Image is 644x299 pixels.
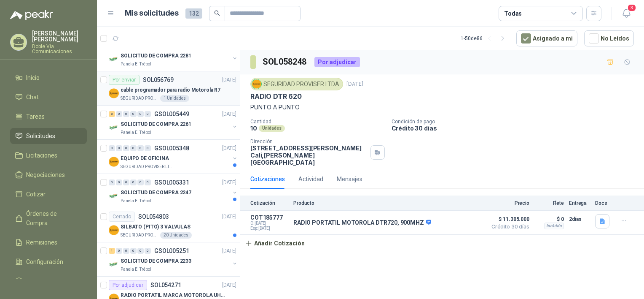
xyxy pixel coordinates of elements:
[116,179,122,185] div: 0
[240,235,309,252] button: Añadir Cotización
[121,52,191,60] p: SOLICITUD DE COMPRA 2281
[10,273,87,289] a: Manuales y ayuda
[145,179,151,185] div: 0
[263,55,308,68] h3: SOL058248
[137,145,144,151] div: 0
[109,143,238,170] a: 0 0 0 0 0 0 GSOL005348[DATE] Company LogoEQUIPO DE OFICINASEGURIDAD PROVISER LTDA
[123,179,129,185] div: 0
[154,248,189,254] p: GSOL005251
[97,208,240,242] a: CerradoSOL054803[DATE] Company LogoSILBATO (PITO) 3 VALVULASSEGURIDAD PROVISER LTDA20 Unidades
[337,174,362,184] div: Mensajes
[109,111,115,117] div: 2
[250,139,367,144] p: Dirección
[534,200,564,206] p: Flete
[160,95,189,102] div: 1 Unidades
[121,120,191,128] p: SOLICITUD DE COMPRA 2261
[130,145,137,151] div: 0
[250,226,288,231] span: Exp: [DATE]
[26,209,79,228] span: Órdenes de Compra
[487,200,529,206] p: Precio
[109,177,238,204] a: 0 0 0 0 0 0 GSOL005331[DATE] Company LogoSOLICITUD DE COMPRA 2247Panela El Trébol
[298,174,323,184] div: Actividad
[250,144,367,166] p: [STREET_ADDRESS][PERSON_NAME] Cali , [PERSON_NAME][GEOGRAPHIC_DATA]
[10,10,53,20] img: Logo peakr
[10,70,87,86] a: Inicio
[123,248,129,254] div: 0
[125,7,179,19] h1: Mis solicitudes
[109,259,119,269] img: Company Logo
[222,281,236,289] p: [DATE]
[109,54,119,64] img: Company Logo
[121,163,174,170] p: SEGURIDAD PROVISER LTDA
[123,111,129,117] div: 0
[26,131,55,141] span: Solicitudes
[130,248,137,254] div: 0
[10,186,87,202] a: Cotizar
[121,198,151,204] p: Panela El Trébol
[10,89,87,105] a: Chat
[130,111,137,117] div: 0
[121,95,158,102] p: SEGURIDAD PROVISER LTDA
[487,214,529,224] span: $ 11.305.000
[145,145,151,151] div: 0
[26,238,57,247] span: Remisiones
[250,214,288,221] p: COT185777
[222,179,236,187] p: [DATE]
[10,147,87,163] a: Licitaciones
[10,206,87,231] a: Órdenes de Compra
[121,223,191,231] p: SILBATO (PITO) 3 VALVULAS
[26,190,46,199] span: Cotizar
[250,119,385,125] p: Cantidad
[160,232,192,239] div: 20 Unidades
[109,280,147,290] div: Por adjudicar
[222,144,236,152] p: [DATE]
[222,110,236,118] p: [DATE]
[250,125,257,132] p: 10
[26,151,57,160] span: Licitaciones
[595,200,612,206] p: Docs
[121,257,191,265] p: SOLICITUD DE COMPRA 2233
[154,111,189,117] p: GSOL005449
[121,266,151,273] p: Panela El Trébol
[252,79,261,89] img: Company Logo
[346,80,363,88] p: [DATE]
[109,191,119,201] img: Company Logo
[250,221,288,226] span: C: [DATE]
[121,86,220,94] p: cable programador para radio Motorola R7
[109,145,115,151] div: 0
[109,122,119,133] img: Company Logo
[222,76,236,84] p: [DATE]
[109,179,115,185] div: 0
[109,109,238,136] a: 2 0 0 0 0 0 GSOL005449[DATE] Company LogoSOLICITUD DE COMPRA 2261Panela El Trébol
[143,77,174,83] p: SOL056769
[109,88,119,98] img: Company Logo
[26,277,74,286] span: Manuales y ayuda
[584,30,634,46] button: No Leídos
[109,248,115,254] div: 1
[10,254,87,270] a: Configuración
[121,189,191,197] p: SOLICITUD DE COMPRA 2247
[121,232,158,239] p: SEGURIDAD PROVISER LTDA
[26,170,65,179] span: Negociaciones
[137,248,144,254] div: 0
[619,6,634,21] button: 3
[10,234,87,250] a: Remisiones
[121,129,151,136] p: Panela El Trébol
[569,200,590,206] p: Entrega
[392,125,641,132] p: Crédito 30 días
[116,248,122,254] div: 0
[109,157,119,167] img: Company Logo
[26,112,45,121] span: Tareas
[137,179,144,185] div: 0
[185,8,202,19] span: 132
[26,92,39,102] span: Chat
[250,200,288,206] p: Cotización
[109,41,238,68] a: 4 0 0 0 0 0 GSOL005555[DATE] Company LogoSOLICITUD DE COMPRA 2281Panela El Trébol
[109,212,135,222] div: Cerrado
[109,75,140,85] div: Por enviar
[392,119,641,125] p: Condición de pago
[121,155,169,163] p: EQUIPO DE OFICINA
[10,128,87,144] a: Solicitudes
[314,57,360,67] div: Por adjudicar
[250,78,343,90] div: SEGURIDAD PROVISER LTDA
